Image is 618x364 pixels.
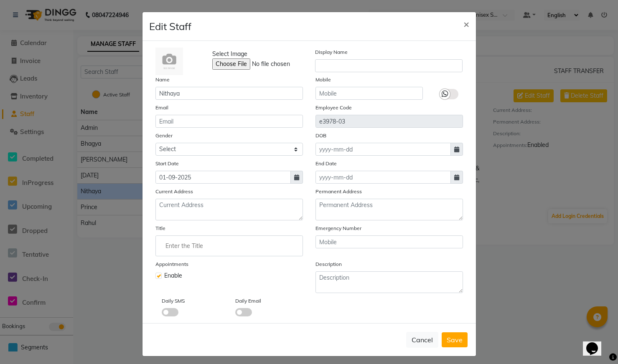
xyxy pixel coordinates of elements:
span: Select Image [212,50,247,58]
input: Enter the Title [159,238,299,254]
label: Display Name [315,48,348,56]
span: Save [447,336,463,344]
input: Name [155,87,303,100]
iframe: chat widget [583,331,610,356]
input: Email [155,115,303,128]
label: Name [155,76,170,83]
label: DOB [315,132,326,139]
label: Permanent Address [315,188,362,195]
button: Cancel [406,332,438,348]
label: Daily Email [235,297,261,305]
span: × [463,18,469,30]
label: Employee Code [315,104,352,111]
input: Employee Code [315,115,463,128]
input: yyyy-mm-dd [155,171,291,184]
input: yyyy-mm-dd [315,143,451,156]
label: Daily SMS [162,297,185,305]
label: Email [155,104,168,111]
label: Current Address [155,188,193,195]
span: Enable [164,271,182,280]
button: Close [457,12,476,35]
h4: Edit Staff [149,19,191,34]
label: Description [315,260,342,268]
input: Mobile [315,87,423,100]
label: Gender [155,132,173,139]
label: Appointments [155,260,188,268]
img: Cinque Terre [155,48,183,75]
label: Start Date [155,160,179,167]
label: End Date [315,160,337,167]
button: Save [442,332,468,347]
input: Select Image [212,58,326,70]
label: Emergency Number [315,225,361,232]
label: Mobile [315,76,331,83]
input: yyyy-mm-dd [315,171,451,184]
input: Mobile [315,235,463,248]
label: Title [155,225,165,232]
